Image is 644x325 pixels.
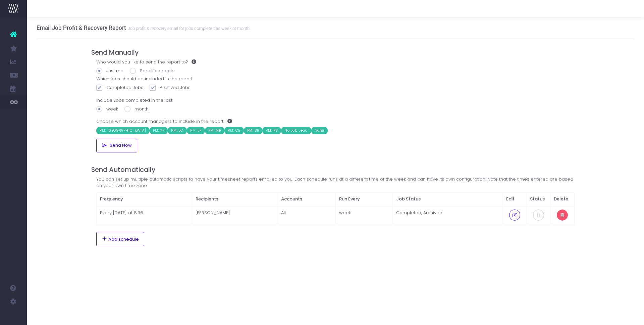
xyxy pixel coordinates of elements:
[503,192,527,206] th: Edit
[224,127,244,134] span: PM: CE
[37,25,251,31] h3: Email Job Profit & Recovery Report
[124,106,149,112] label: month
[278,192,336,206] th: Accounts
[96,97,172,104] label: Include Jobs completed in the last
[550,192,574,206] th: Delete
[96,139,137,152] button: Send Now
[97,206,192,224] td: Every [DATE] at 8:36
[335,192,393,206] th: Run Every
[335,206,393,224] td: week
[107,143,132,148] span: Send Now
[108,237,139,242] span: Add schedule
[168,127,187,134] span: PM: JC
[96,76,193,82] label: Which jobs should be included in the report
[192,206,278,224] td: [PERSON_NAME]
[96,59,196,65] label: Who would you like to send the report to?
[150,84,191,91] label: Archived Jobs
[393,206,503,224] td: Completed, Archived
[205,127,225,134] span: PM: MR
[96,176,575,189] div: You can set up multiple automatic scripts to have your timesheet reports emailed to you. Each sch...
[150,127,168,134] span: PM: YP
[281,127,311,134] span: No Job Lead
[96,127,150,134] span: PM: [GEOGRAPHIC_DATA]
[130,67,175,74] label: Specific people
[8,312,18,322] img: images/default_profile_image.png
[278,206,336,224] td: All
[244,127,263,134] span: PM: SR
[311,127,328,134] span: None
[96,118,232,125] label: Choose which account managers to include in the report.
[96,106,118,112] label: week
[192,192,278,206] th: Recipients
[96,84,143,91] label: Completed Jobs
[91,49,580,56] h4: Send Manually
[187,127,205,134] span: PM: LF
[91,166,580,174] h4: Send Automatically
[262,127,281,134] span: PM: PS
[527,192,550,206] th: Status
[126,25,251,31] small: Job profit & recovery email for jobs complete this week or month.
[96,67,123,74] label: Just me
[393,192,503,206] th: Job Status
[96,232,144,246] button: Add schedule
[97,192,192,206] th: Frequency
